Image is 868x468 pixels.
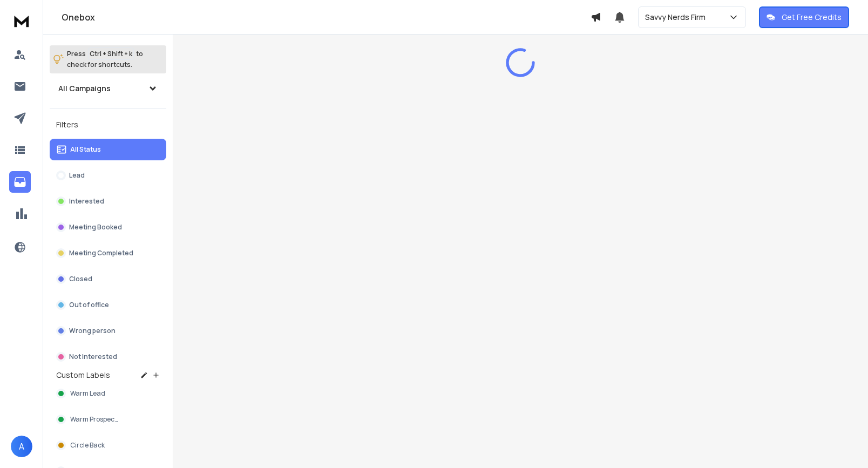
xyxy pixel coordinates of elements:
p: Meeting Booked [69,223,122,232]
p: Wrong person [69,327,116,335]
button: Meeting Completed [50,242,166,264]
button: Lead [50,165,166,186]
p: Get Free Credits [782,12,842,23]
button: A [11,436,32,457]
p: Interested [69,197,104,206]
span: Circle Back [70,441,105,450]
button: Warm Lead [50,383,166,404]
button: Not Interested [50,346,166,368]
button: Interested [50,191,166,212]
button: Get Free Credits [759,6,849,28]
button: Meeting Booked [50,216,166,238]
h1: All Campaigns [58,83,111,94]
button: Warm Prospects [50,409,166,430]
h3: Custom Labels [56,370,110,381]
span: Warm Lead [70,389,105,398]
button: Out of office [50,294,166,316]
button: All Campaigns [50,78,166,99]
button: Wrong person [50,320,166,342]
h3: Filters [50,117,166,132]
p: Press to check for shortcuts. [67,49,143,70]
button: Circle Back [50,435,166,456]
button: Closed [50,268,166,290]
span: Ctrl + Shift + k [88,48,134,60]
img: logo [11,11,32,31]
p: Out of office [69,301,109,309]
span: Warm Prospects [70,415,120,424]
p: Closed [69,275,92,283]
button: All Status [50,139,166,160]
p: Not Interested [69,352,117,361]
p: Meeting Completed [69,249,133,257]
p: All Status [70,145,101,154]
p: Lead [69,171,85,180]
h1: Onebox [62,11,591,24]
p: Savvy Nerds Firm [645,12,710,23]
